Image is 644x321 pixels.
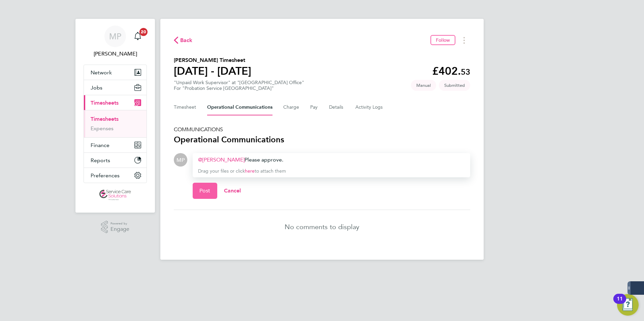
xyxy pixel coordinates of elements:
[432,65,470,77] app-decimal: £402.
[84,26,147,58] a: MP[PERSON_NAME]
[217,183,248,199] button: Cancel
[174,99,196,115] button: Timesheet
[174,64,251,78] h1: [DATE] - [DATE]
[91,172,120,179] span: Preferences
[139,28,148,36] span: 20
[180,36,193,44] span: Back
[199,187,211,194] span: Post
[84,153,147,168] button: Reports
[329,99,345,115] button: Details
[91,84,102,91] span: Jobs
[174,126,470,133] h5: COMMUNICATIONS
[285,222,359,231] p: No comments to display
[411,80,436,91] span: This timesheet was manually created.
[461,67,470,77] span: 53
[439,80,470,91] span: This timesheet is Submitted.
[84,65,147,80] button: Network
[174,80,304,91] div: "Unpaid Work Supervisor" at "[GEOGRAPHIC_DATA] Office"
[207,99,272,115] button: Operational Communications
[617,294,639,316] button: Open Resource Center, 11 new notifications
[198,156,245,163] a: [PERSON_NAME]
[436,37,450,43] span: Follow
[91,69,112,76] span: Network
[310,99,318,115] button: Pay
[458,35,470,45] button: Timesheets Menu
[91,116,119,122] a: Timesheets
[174,153,187,167] div: Michael Potts
[109,32,121,41] span: MP
[99,190,131,201] img: servicecare-logo-retina.png
[91,142,109,148] span: Finance
[430,35,455,45] button: Follow
[283,99,299,115] button: Charge
[617,299,623,308] div: 11
[174,36,193,44] button: Back
[84,168,147,183] button: Preferences
[110,221,129,226] span: Powered by
[84,80,147,95] button: Jobs
[91,100,119,106] span: Timesheets
[174,56,251,64] h2: [PERSON_NAME] Timesheet
[101,221,130,234] a: Powered byEngage
[84,110,147,137] div: Timesheets
[245,168,255,174] a: here
[224,187,241,194] span: Cancel
[91,125,114,132] a: Expenses
[174,85,304,91] div: For "Probation Service [GEOGRAPHIC_DATA]"
[91,157,110,164] span: Reports
[176,156,185,164] span: MP
[193,183,217,199] button: Post
[84,50,147,58] span: Michael Potts
[198,156,465,164] div: ​ Please approve.
[84,190,147,201] a: Go to home page
[110,226,129,232] span: Engage
[131,26,144,47] a: 20
[75,19,155,213] nav: Main navigation
[198,168,286,174] span: Drag your files or click to attach them
[84,95,147,110] button: Timesheets
[355,99,384,115] button: Activity Logs
[174,134,470,145] h3: Operational Communications
[84,138,147,152] button: Finance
